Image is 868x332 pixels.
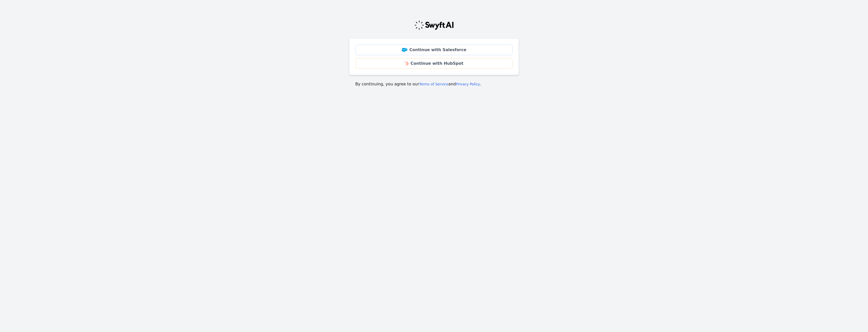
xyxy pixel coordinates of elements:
a: Privacy Policy [456,82,480,86]
a: Terms of Service [419,82,448,86]
img: Swyft Logo [414,20,454,30]
img: HubSpot [405,61,409,65]
img: Salesforce [402,48,408,52]
p: By continuing, you agree to our and . [355,81,513,87]
a: Continue with Salesforce [356,45,512,55]
a: Continue with HubSpot [356,58,512,69]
